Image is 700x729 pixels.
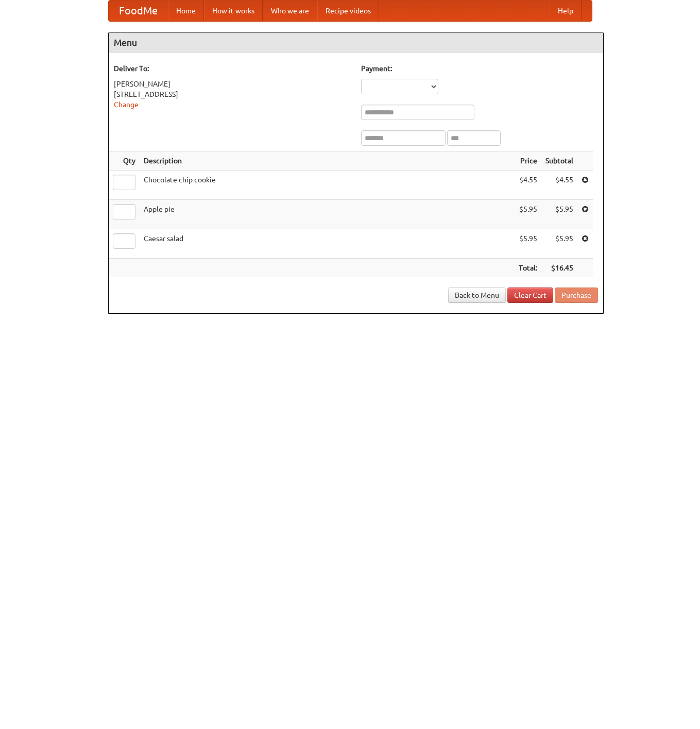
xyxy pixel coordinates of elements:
[140,151,515,171] th: Description
[515,229,541,259] td: $5.95
[114,79,351,89] div: [PERSON_NAME]
[263,1,317,21] a: Who we are
[515,151,541,171] th: Price
[140,200,515,229] td: Apple pie
[515,171,541,200] td: $4.55
[204,1,263,21] a: How it works
[541,200,577,229] td: $5.95
[361,63,598,74] h5: Payment:
[114,100,139,109] a: Change
[515,200,541,229] td: $5.95
[109,32,603,53] h4: Menu
[140,229,515,259] td: Caesar salad
[140,171,515,200] td: Chocolate chip cookie
[109,1,168,21] a: FoodMe
[555,287,598,303] button: Purchase
[541,229,577,259] td: $5.95
[109,151,140,171] th: Qty
[541,171,577,200] td: $4.55
[114,63,351,74] h5: Deliver To:
[507,287,553,303] a: Clear Cart
[515,259,541,278] th: Total:
[317,1,379,21] a: Recipe videos
[168,1,204,21] a: Home
[448,287,506,303] a: Back to Menu
[541,151,577,171] th: Subtotal
[114,89,351,99] div: [STREET_ADDRESS]
[541,259,577,278] th: $16.45
[550,1,582,21] a: Help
